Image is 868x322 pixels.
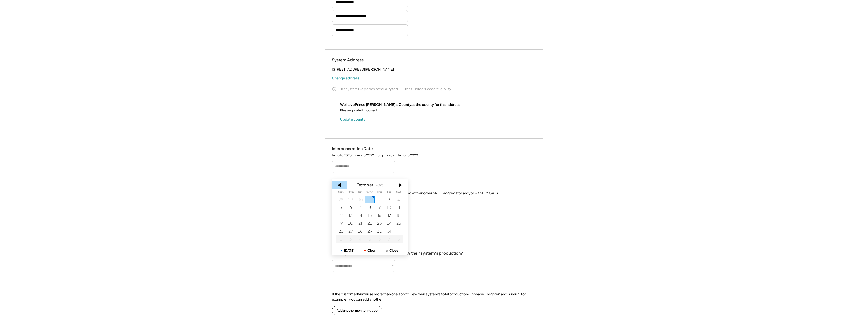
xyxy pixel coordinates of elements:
[346,191,355,196] th: Monday
[376,153,395,157] div: Jump to 2021
[336,246,359,255] button: [DATE]
[346,211,355,219] div: 10/13/2025
[365,191,375,196] th: Wednesday
[375,203,384,211] div: 10/09/2025
[355,235,365,243] div: 11/04/2025
[365,235,375,243] div: 11/05/2025
[394,203,403,211] div: 10/11/2025
[384,211,394,219] div: 10/17/2025
[355,211,365,219] div: 10/14/2025
[375,183,383,187] div: 2025
[336,203,346,211] div: 10/05/2025
[354,153,374,157] div: Jump to 2022
[381,246,403,255] button: Close
[365,203,375,211] div: 10/08/2025
[365,227,375,235] div: 10/29/2025
[375,235,384,243] div: 11/06/2025
[356,182,373,187] div: October
[394,235,403,243] div: 11/08/2025
[394,196,403,203] div: 10/04/2025
[336,196,346,203] div: 9/28/2025
[332,57,382,63] div: System Address
[384,203,394,211] div: 10/10/2025
[375,196,384,203] div: 10/02/2025
[375,211,384,219] div: 10/16/2025
[365,211,375,219] div: 10/15/2025
[346,219,355,227] div: 10/20/2025
[375,191,384,196] th: Thursday
[336,219,346,227] div: 10/19/2025
[394,191,403,196] th: Saturday
[355,227,365,235] div: 10/28/2025
[394,219,403,227] div: 10/25/2025
[357,292,367,296] strong: has to
[384,219,394,227] div: 10/24/2025
[346,196,355,203] div: 9/29/2025
[375,219,384,227] div: 10/23/2025
[346,203,355,211] div: 10/06/2025
[340,191,498,196] div: This system has been previously registered with another SREC aggregator and/or with PJM GATS
[394,227,403,235] div: 11/01/2025
[384,196,394,203] div: 10/03/2025
[332,66,394,72] div: [STREET_ADDRESS][PERSON_NAME]
[355,191,365,196] th: Tuesday
[346,227,355,235] div: 10/27/2025
[336,235,346,243] div: 11/02/2025
[340,117,365,122] button: Update county
[359,246,381,255] button: Clear
[336,191,346,196] th: Sunday
[384,235,394,243] div: 11/07/2025
[384,191,394,196] th: Friday
[332,153,352,157] div: Jump to 2023
[336,211,346,219] div: 10/12/2025
[398,153,418,157] div: Jump to 2020
[355,196,365,203] div: 9/30/2025
[332,146,382,151] div: Interconnection Date
[332,75,359,80] button: Change address
[355,219,365,227] div: 10/21/2025
[355,102,411,107] u: Prince [PERSON_NAME]'s County
[339,87,452,91] div: This system likely does not qualify for DC Cross-Border Feeder eligibility.
[332,306,382,315] button: Add another monitoring app
[355,203,365,211] div: 10/07/2025
[384,227,394,235] div: 10/31/2025
[336,227,346,235] div: 10/26/2025
[340,108,378,113] div: Please update if incorrect.
[365,196,375,203] div: 10/01/2025
[375,227,384,235] div: 10/30/2025
[394,211,403,219] div: 10/18/2025
[365,219,375,227] div: 10/22/2025
[346,235,355,243] div: 11/03/2025
[332,291,537,302] div: If the customer use more than one app to view their system's total production (Enphase Enlighten ...
[340,102,460,107] div: We have as the county for this address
